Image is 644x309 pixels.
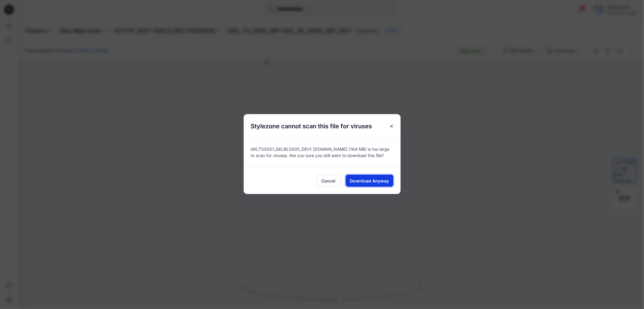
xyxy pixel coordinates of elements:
h5: Stylezone cannot scan this file for viruses [244,114,380,138]
div: GKLTS0051_GKLBL0005_DEV1 [DOMAIN_NAME] (164 MB) is too large to scan for viruses. Are you sure yo... [244,138,401,167]
button: Cancel [316,175,341,187]
span: Download Anyway [350,178,389,184]
button: Close [386,121,397,132]
button: Download Anyway [346,175,393,187]
span: Cancel [322,178,336,184]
